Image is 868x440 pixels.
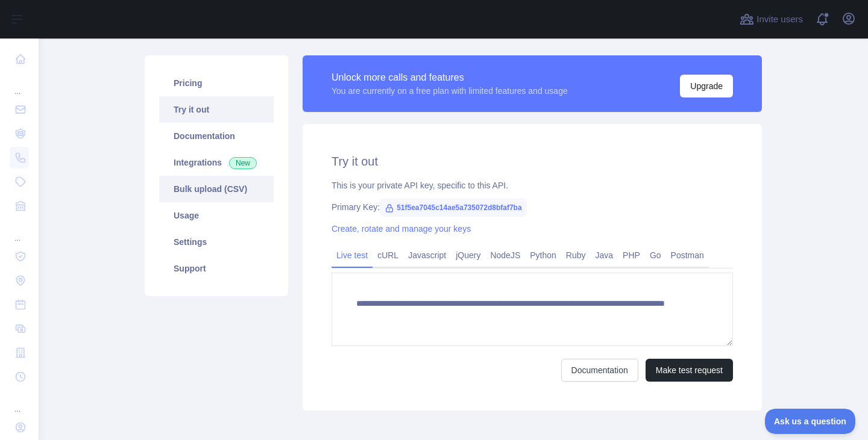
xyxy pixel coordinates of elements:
h2: Try it out [332,153,733,170]
div: ... [10,390,29,414]
a: Bulk upload (CSV) [159,176,274,202]
a: Create, rotate and manage your keys [332,224,471,234]
a: Usage [159,202,274,229]
a: cURL [373,246,403,265]
button: Upgrade [680,75,733,98]
span: New [229,157,257,169]
iframe: Toggle Customer Support [765,409,856,434]
div: Unlock more calls and features [332,70,568,85]
a: NodeJS [485,246,525,265]
a: Ruby [561,246,591,265]
div: ... [10,72,29,96]
a: Javascript [403,246,451,265]
a: Support [159,255,274,282]
div: ... [10,219,29,243]
button: Invite users [737,10,805,29]
div: This is your private API key, specific to this API. [332,179,733,191]
div: You are currently on a free plan with limited features and usage [332,85,568,97]
a: Documentation [159,123,274,149]
button: Make test request [646,359,733,382]
a: jQuery [451,246,485,265]
a: Documentation [561,359,638,382]
a: Pricing [159,70,274,96]
a: Java [591,246,618,265]
a: Try it out [159,96,274,123]
a: PHP [618,246,645,265]
a: Postman [666,246,709,265]
a: Go [645,246,666,265]
a: Integrations New [159,149,274,176]
a: Live test [332,246,373,265]
span: 51f5ea7045c14ae5a735072d8bfaf7ba [380,199,527,217]
div: Primary Key: [332,201,733,213]
a: Python [525,246,561,265]
span: Invite users [756,13,803,26]
a: Settings [159,229,274,255]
